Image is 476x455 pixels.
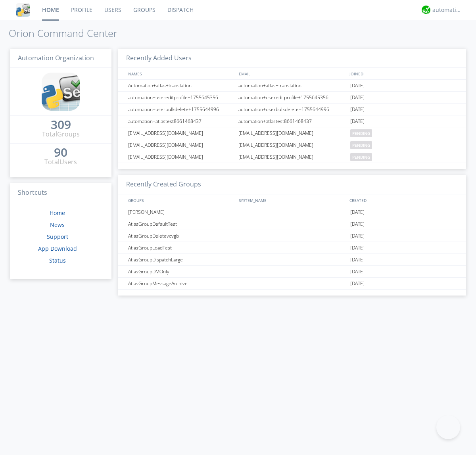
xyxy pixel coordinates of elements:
[126,242,236,253] div: AtlasGroupLoadTest
[422,6,430,14] img: d2d01cd9b4174d08988066c6d424eccd
[126,127,236,139] div: [EMAIL_ADDRESS][DOMAIN_NAME]
[350,80,365,92] span: [DATE]
[126,80,236,91] div: Automation+atlas+translation
[350,141,372,149] span: pending
[350,206,365,218] span: [DATE]
[42,130,80,139] div: Total Groups
[118,139,466,151] a: [EMAIL_ADDRESS][DOMAIN_NAME][EMAIL_ADDRESS][DOMAIN_NAME]pending
[126,151,236,163] div: [EMAIL_ADDRESS][DOMAIN_NAME]
[236,127,348,139] div: [EMAIL_ADDRESS][DOMAIN_NAME]
[126,104,236,115] div: automation+userbulkdelete+1755644996
[350,104,365,115] span: [DATE]
[118,49,466,68] h3: Recently Added Users
[16,3,30,17] img: cddb5a64eb264b2086981ab96f4c1ba7
[118,266,466,278] a: AtlasGroupDMOnly[DATE]
[51,121,71,130] a: 309
[118,278,466,290] a: AtlasGroupMessageArchive[DATE]
[126,230,236,242] div: AtlasGroupDeletevcvgb
[118,230,466,242] a: AtlasGroupDeletevcvgb[DATE]
[51,121,71,129] div: 309
[350,115,365,127] span: [DATE]
[350,92,365,104] span: [DATE]
[432,6,462,14] div: automation+atlas
[350,278,365,290] span: [DATE]
[347,68,459,79] div: JOINED
[18,54,94,62] span: Automation Organization
[236,151,348,163] div: [EMAIL_ADDRESS][DOMAIN_NAME]
[126,206,236,218] div: [PERSON_NAME]
[54,148,67,156] div: 90
[350,129,372,137] span: pending
[236,115,348,127] div: automation+atlastest8661468437
[350,254,365,266] span: [DATE]
[350,218,365,230] span: [DATE]
[118,218,466,230] a: AtlasGroupDefaultTest[DATE]
[126,139,236,151] div: [EMAIL_ADDRESS][DOMAIN_NAME]
[118,104,466,115] a: automation+userbulkdelete+1755644996automation+userbulkdelete+1755644996[DATE]
[44,157,77,167] div: Total Users
[347,194,459,206] div: CREATED
[126,254,236,265] div: AtlasGroupDispatchLarge
[118,242,466,254] a: AtlasGroupLoadTest[DATE]
[436,415,460,439] iframe: Toggle Customer Support
[236,139,348,151] div: [EMAIL_ADDRESS][DOMAIN_NAME]
[237,194,347,206] div: SYSTEM_NAME
[49,257,66,264] a: Status
[118,206,466,218] a: [PERSON_NAME][DATE]
[350,153,372,161] span: pending
[54,148,67,157] a: 90
[126,92,236,103] div: automation+usereditprofile+1755645356
[350,266,365,278] span: [DATE]
[50,221,65,228] a: News
[236,92,348,103] div: automation+usereditprofile+1755645356
[236,80,348,91] div: automation+atlas+translation
[118,80,466,92] a: Automation+atlas+translationautomation+atlas+translation[DATE]
[126,218,236,230] div: AtlasGroupDefaultTest
[126,115,236,127] div: automation+atlastest8661468437
[118,254,466,266] a: AtlasGroupDispatchLarge[DATE]
[118,92,466,104] a: automation+usereditprofile+1755645356automation+usereditprofile+1755645356[DATE]
[47,233,68,240] a: Support
[42,73,80,111] img: cddb5a64eb264b2086981ab96f4c1ba7
[126,68,235,79] div: NAMES
[350,242,365,254] span: [DATE]
[350,230,365,242] span: [DATE]
[237,68,347,79] div: EMAIL
[126,194,235,206] div: GROUPS
[126,266,236,277] div: AtlasGroupDMOnly
[236,104,348,115] div: automation+userbulkdelete+1755644996
[118,151,466,163] a: [EMAIL_ADDRESS][DOMAIN_NAME][EMAIL_ADDRESS][DOMAIN_NAME]pending
[118,175,466,194] h3: Recently Created Groups
[126,278,236,289] div: AtlasGroupMessageArchive
[118,115,466,127] a: automation+atlastest8661468437automation+atlastest8661468437[DATE]
[50,209,65,217] a: Home
[38,245,77,252] a: App Download
[10,183,111,203] h3: Shortcuts
[118,127,466,139] a: [EMAIL_ADDRESS][DOMAIN_NAME][EMAIL_ADDRESS][DOMAIN_NAME]pending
